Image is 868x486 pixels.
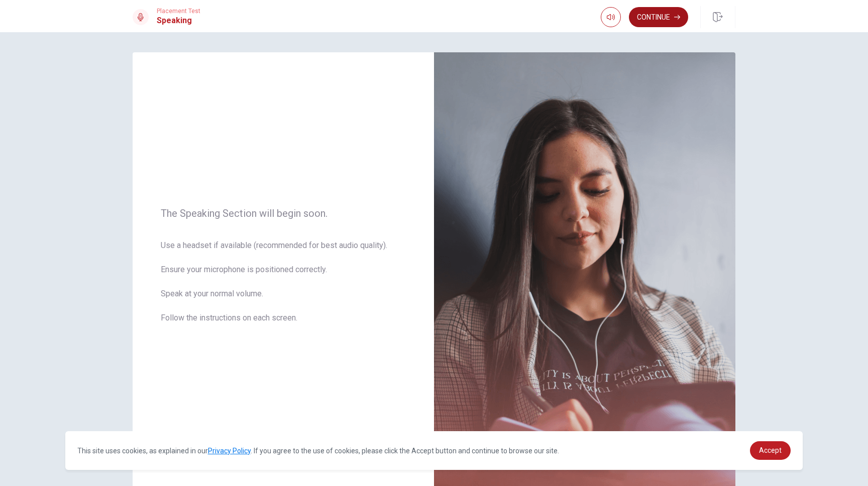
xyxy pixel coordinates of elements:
span: This site uses cookies, as explained in our . If you agree to the use of cookies, please click th... [77,447,559,455]
div: cookieconsent [65,431,803,470]
a: dismiss cookie message [750,441,791,460]
span: Use a headset if available (recommended for best audio quality). Ensure your microphone is positi... [161,239,406,336]
h1: Speaking [157,15,200,27]
span: Accept [759,446,782,454]
button: Continue [629,7,688,27]
span: The Speaking Section will begin soon. [161,207,406,219]
a: Privacy Policy [208,447,251,455]
span: Placement Test [157,8,200,15]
